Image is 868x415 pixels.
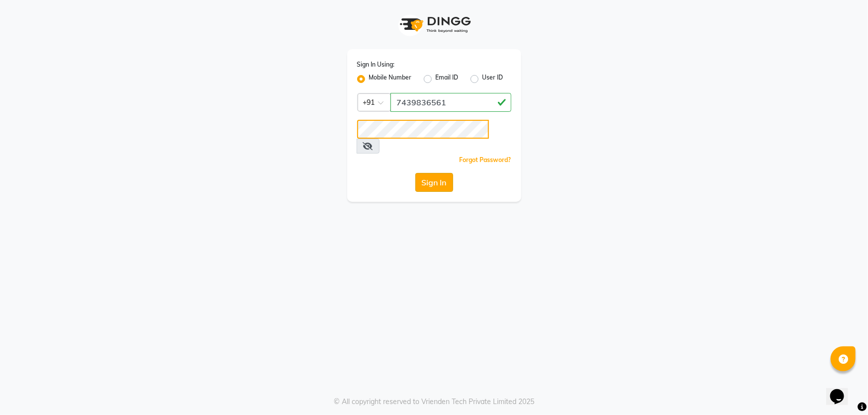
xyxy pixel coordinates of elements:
[390,93,511,112] input: Username
[357,60,395,69] label: Sign In Using:
[436,73,459,85] label: Email ID
[482,73,503,85] label: User ID
[826,375,858,405] iframe: chat widget
[415,173,453,192] button: Sign In
[394,10,474,39] img: logo1.svg
[369,73,412,85] label: Mobile Number
[357,120,489,139] input: Username
[460,156,511,164] a: Forgot Password?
